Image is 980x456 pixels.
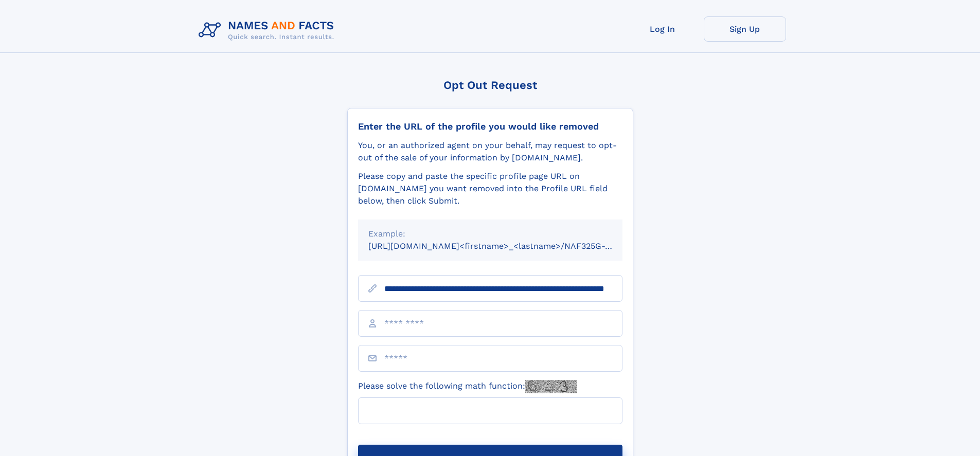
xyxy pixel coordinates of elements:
a: Sign Up [704,16,786,42]
div: Please copy and paste the specific profile page URL on [DOMAIN_NAME] you want removed into the Pr... [358,170,622,207]
div: Example: [368,228,612,240]
img: Logo Names and Facts [194,16,343,44]
small: [URL][DOMAIN_NAME]<firstname>_<lastname>/NAF325G-xxxxxxxx [368,241,642,251]
div: You, or an authorized agent on your behalf, may request to opt-out of the sale of your informatio... [358,139,622,164]
div: Enter the URL of the profile you would like removed [358,121,622,132]
a: Log In [621,16,704,42]
div: Opt Out Request [347,79,633,92]
label: Please solve the following math function: [358,380,577,393]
